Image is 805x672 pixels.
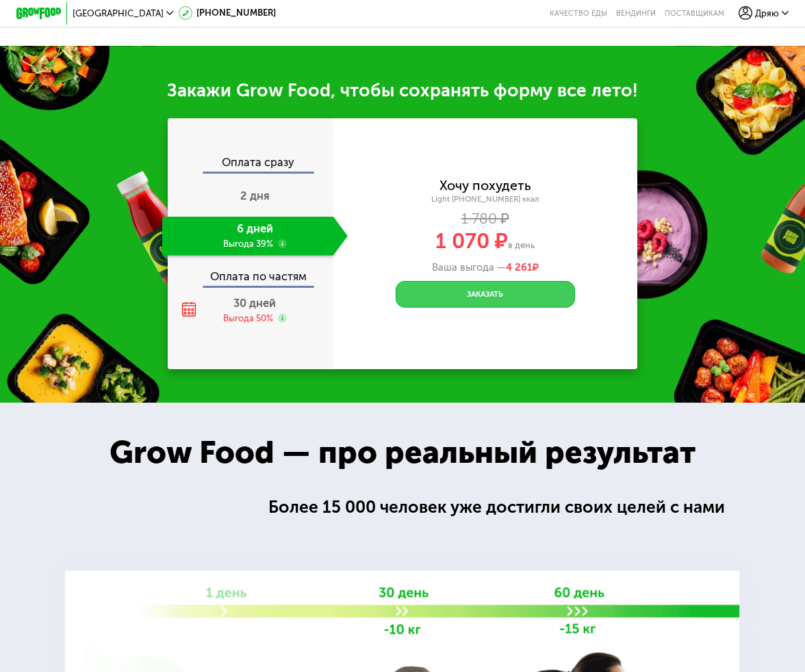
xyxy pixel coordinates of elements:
[179,6,276,20] a: [PHONE_NUMBER]
[169,260,333,286] div: Оплата по частям
[169,157,333,172] div: Оплата сразу
[333,213,637,225] div: 1 780 ₽
[755,9,779,18] span: Дряю
[333,262,637,274] div: Ваша выгода —
[508,240,535,250] span: в день
[616,9,656,18] a: Вендинги
[665,9,724,18] div: поставщикам
[435,228,508,254] span: 1 070 ₽
[333,194,637,204] div: Light [PHONE_NUMBER] ккал
[506,261,533,273] span: 4 261
[86,429,719,476] div: Grow Food — про реальный результат
[439,180,531,192] div: Хочу похудеть
[240,189,270,202] span: 2 дня
[233,297,276,310] span: 30 дней
[73,9,164,18] span: [GEOGRAPHIC_DATA]
[550,9,607,18] a: Качество еды
[223,312,273,325] div: Выгода 50%
[506,262,539,274] span: ₽
[396,281,574,308] button: Заказать
[268,494,738,520] div: Более 15 000 человек уже достигли своих целей с нами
